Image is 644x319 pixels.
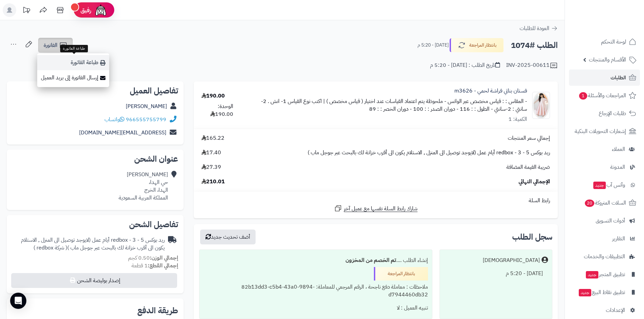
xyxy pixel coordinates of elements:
[569,284,640,300] a: تطبيق نقاط البيعجديد
[201,92,225,100] div: 190.00
[569,248,640,265] a: التطبيقات والخدمات
[506,163,550,171] span: ضريبة القيمة المضافة
[201,134,224,142] span: 165.22
[126,115,166,124] a: 966555755799
[569,177,640,193] a: وآتس آبجديد
[606,305,625,315] span: الإعدادات
[369,105,412,113] small: - دوران الخصر : : 89
[12,220,178,229] h2: تفاصيل الشحن
[511,38,558,52] h2: الطلب #1074
[569,159,640,175] a: المدونة
[569,302,640,318] a: الإعدادات
[512,233,552,241] h3: سجل الطلب
[585,199,595,207] span: 20
[450,38,504,52] button: بانتظار المراجعة
[520,24,549,32] span: العودة للطلبات
[569,70,640,86] a: الطلبات
[345,256,396,264] b: تم الخصم من المخزون
[483,257,540,264] div: [DEMOGRAPHIC_DATA]
[137,307,178,315] h2: طريقة الدفع
[413,105,458,113] small: - دوران الصدر : : 100
[80,6,91,14] span: رفيق
[12,155,178,163] h2: عنوان الشحن
[532,92,550,119] img: 1744392437-IMG_4587-90x90.jpeg
[60,45,88,52] div: طباعة الفاتورة
[150,254,178,262] strong: إجمالي الوزن:
[569,123,640,139] a: إشعارات التحويلات البنكية
[308,149,550,157] span: ريد بوكس redbox - 3 - 5 أيام عمل (لايوجد توصيل الى المنزل , الاستلام يكون الى أقرب خزانة لك بالبح...
[37,55,109,70] a: طباعة الفاتورة
[374,267,428,281] div: بانتظار المراجعة
[200,230,256,244] button: أضف تحديث جديد
[569,87,640,104] a: المراجعات والأسئلة1
[569,213,640,229] a: أدوات التسويق
[12,87,178,95] h2: تفاصيل العميل
[508,115,527,123] div: الكمية: 1
[104,115,124,124] a: واتساب
[508,134,550,142] span: إجمالي سعر المنتجات
[612,234,625,243] span: التقارير
[79,129,166,137] a: [EMAIL_ADDRESS][DOMAIN_NAME]
[519,178,550,186] span: الإجمالي النهائي
[119,171,168,202] div: [PERSON_NAME] حي الهدا، الهدا، الخرج المملكة العربية السعودية
[261,97,527,113] small: - ملحوظة يتم اعتماد القياسات عند اختيار ( قياس مخصص ) | اكتب نوع القياس 1- انش . 2- سانتي : 2-سانتي
[454,87,527,95] a: فستان بناتي فراشة لحمي - m3626
[94,3,108,17] img: ai-face.png
[132,262,178,270] small: 1 قطعة
[612,144,625,154] span: العملاء
[196,197,555,205] div: رابط السلة
[126,102,167,110] a: [PERSON_NAME]
[444,267,548,280] div: [DATE] - 5:20 م
[44,41,57,49] span: الفاتورة
[204,301,428,315] div: تنبيه العميل : لا
[579,92,587,100] span: 1
[598,13,638,27] img: logo-2.png
[569,105,640,122] a: طلبات الإرجاع
[201,163,221,171] span: 27.39
[593,180,625,190] span: وآتس آب
[128,254,178,262] small: 0.50 كجم
[610,162,625,172] span: المدونة
[204,254,428,267] div: إنشاء الطلب ....
[37,70,109,85] a: إرسال الفاتورة إلى بريد العميل
[430,61,500,69] div: تاريخ الطلب : [DATE] - 5:20 م
[418,42,449,49] small: [DATE] - 5:20 م
[589,55,626,64] span: الأقسام والمنتجات
[599,109,626,118] span: طلبات الإرجاع
[584,198,626,208] span: السلات المتروكة
[201,103,233,118] div: الوحدة: 190.00
[584,252,625,261] span: التطبيقات والخدمات
[334,204,418,213] a: شارك رابط السلة نفسها مع عميل آخر
[569,195,640,211] a: السلات المتروكة20
[506,61,558,70] div: INV-2025-00611
[611,73,626,82] span: الطلبات
[344,205,418,213] span: شارك رابط السلة نفسها مع عميل آخر
[586,271,598,278] span: جديد
[578,288,625,297] span: تطبيق نقاط البيع
[579,289,591,296] span: جديد
[569,141,640,157] a: العملاء
[596,216,625,225] span: أدوات التسويق
[520,24,558,32] a: العودة للطلبات
[201,149,221,157] span: 17.40
[12,236,165,252] div: ريد بوكس redbox - 3 - 5 أيام عمل (لايوجد توصيل الى المنزل , الاستلام يكون الى أقرب خزانة لك بالبح...
[601,37,626,47] span: لوحة التحكم
[460,105,493,113] small: - الطول : : 116
[569,231,640,247] a: التقارير
[38,38,73,53] a: الفاتورة
[578,91,626,100] span: المراجعات والأسئلة
[33,244,67,252] span: ( شركة redbox )
[593,182,606,189] span: جديد
[18,3,35,19] a: تحديثات المنصة
[204,281,428,301] div: ملاحظات : معاملة دفع ناجحة ، الرقم المرجعي للمعاملة: 82b13dd3-c5b4-43a0-9894-d7944460db32
[569,266,640,283] a: تطبيق المتجرجديد
[575,127,626,136] span: إشعارات التحويلات البنكية
[569,34,640,50] a: لوحة التحكم
[11,273,177,288] button: إصدار بوليصة الشحن
[10,293,26,309] div: Open Intercom Messenger
[585,270,625,279] span: تطبيق المتجر
[148,262,178,270] strong: إجمالي القطع:
[201,178,225,186] span: 210.01
[448,97,527,105] small: - المقاس : : قياس مخصص عبر الواتس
